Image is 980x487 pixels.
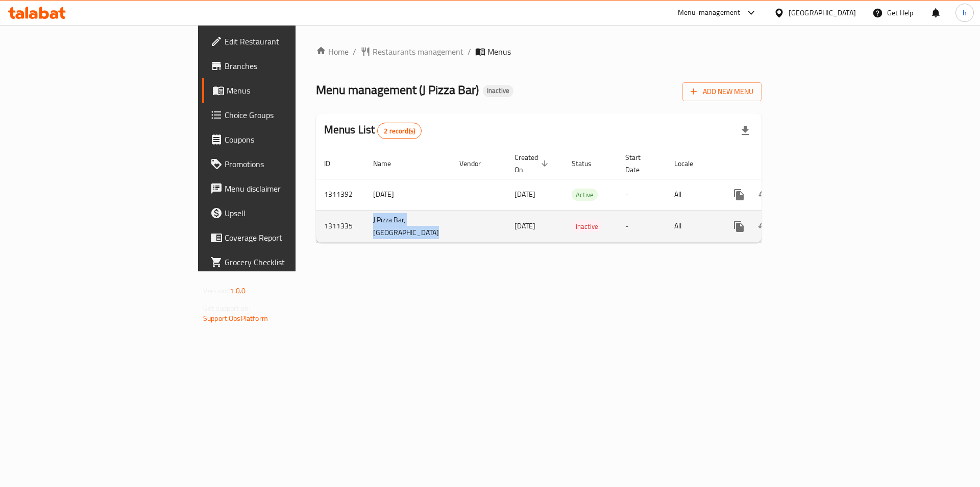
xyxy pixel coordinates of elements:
[202,127,362,152] a: Coupons
[468,45,471,58] li: /
[674,157,706,170] span: Locale
[572,220,602,233] div: Inactive
[203,284,228,297] span: Version:
[365,179,451,210] td: [DATE]
[202,250,362,274] a: Grocery Checklist
[963,7,967,18] span: h
[617,210,666,242] td: -
[202,103,362,127] a: Choice Groups
[365,210,451,242] td: J Pizza Bar,[GEOGRAPHIC_DATA]
[225,158,354,170] span: Promotions
[202,29,362,54] a: Edit Restaurant
[324,157,344,170] span: ID
[360,45,463,58] a: Restaurants management
[202,54,362,78] a: Branches
[202,225,362,250] a: Coverage Report
[625,151,654,176] span: Start Date
[727,182,751,207] button: more
[202,152,362,176] a: Promotions
[691,85,753,98] span: Add New Menu
[373,157,404,170] span: Name
[789,7,856,18] div: [GEOGRAPHIC_DATA]
[225,207,354,219] span: Upsell
[514,151,551,176] span: Created On
[483,85,513,97] div: Inactive
[324,122,422,139] h2: Menus List
[225,256,354,268] span: Grocery Checklist
[617,179,666,210] td: -
[225,182,354,195] span: Menu disclaimer
[230,284,246,297] span: 1.0.0
[733,119,757,143] div: Export file
[459,157,494,170] span: Vendor
[227,84,354,97] span: Menus
[316,148,833,243] table: enhanced table
[373,45,463,58] span: Restaurants management
[225,109,354,121] span: Choice Groups
[678,7,741,19] div: Menu-management
[225,133,354,146] span: Coupons
[225,60,354,72] span: Branches
[202,176,362,201] a: Menu disclaimer
[719,148,833,179] th: Actions
[514,188,535,201] span: [DATE]
[514,219,535,233] span: [DATE]
[316,45,762,58] nav: breadcrumb
[666,210,719,242] td: All
[202,78,362,103] a: Menus
[682,82,762,101] button: Add New Menu
[751,182,776,207] button: Change Status
[225,35,354,48] span: Edit Restaurant
[572,189,598,201] div: Active
[203,302,250,315] span: Get support on:
[727,214,751,239] button: more
[666,179,719,210] td: All
[378,126,421,136] span: 2 record(s)
[202,201,362,225] a: Upsell
[225,231,354,244] span: Coverage Report
[572,157,605,170] span: Status
[572,189,598,201] span: Active
[483,86,513,95] span: Inactive
[316,78,479,101] span: Menu management ( J Pizza Bar )
[203,312,268,325] a: Support.OpsPlatform
[572,221,602,233] span: Inactive
[487,45,511,58] span: Menus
